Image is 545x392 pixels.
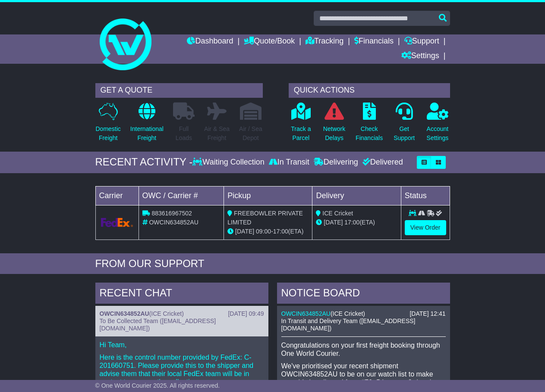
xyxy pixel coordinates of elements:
[427,124,449,143] p: Account Settings
[204,124,230,143] p: Air & Sea Freight
[281,310,446,317] div: ( )
[100,310,264,317] div: ( )
[227,210,303,226] span: FREEBOWLER PRIVATE LIMITED
[139,186,224,205] td: OWC / Carrier #
[100,317,216,332] span: To Be Collected Team ([EMAIL_ADDRESS][DOMAIN_NAME])
[101,218,133,227] img: GetCarrierServiceLogo
[316,218,397,227] div: (ETA)
[290,102,311,147] a: Track aParcel
[277,283,450,306] div: NOTICE BOARD
[235,228,254,235] span: [DATE]
[405,220,446,235] a: View Order
[322,210,353,217] span: ICE Cricket
[393,102,415,147] a: GetSupport
[356,124,383,143] p: Check Financials
[267,158,312,167] div: In Transit
[306,34,343,49] a: Tracking
[192,158,266,167] div: Waiting Collection
[100,353,264,386] p: Here is the control number provided by FedEx: C-201660751. Please provide this to the shipper and...
[355,102,383,147] a: CheckFinancials
[239,124,262,143] p: Air / Sea Depot
[281,317,416,332] span: In Transit and Delivery Team ([EMAIL_ADDRESS][DOMAIN_NAME])
[100,310,149,317] a: OWCIN634852AU
[244,34,295,49] a: Quote/Book
[130,124,164,143] p: International Freight
[394,124,415,143] p: Get Support
[100,341,264,349] p: Hi Team,
[354,34,394,49] a: Financials
[324,219,343,226] span: [DATE]
[95,258,450,270] div: FROM OUR SUPPORT
[95,83,263,98] div: GET A QUOTE
[426,102,449,147] a: AccountSettings
[281,341,446,358] p: Congratulations on your first freight booking through One World Courier.
[96,124,121,143] p: Domestic Freight
[344,219,359,226] span: 17:00
[130,102,164,147] a: InternationalFreight
[95,156,193,168] div: RECENT ACTIVITY -
[151,310,182,317] span: ICE Cricket
[95,102,121,147] a: DomesticFreight
[228,310,264,317] div: [DATE] 09:49
[410,310,445,317] div: [DATE] 12:41
[289,83,450,98] div: QUICK ACTIONS
[360,158,403,167] div: Delivered
[323,124,345,143] p: Network Delays
[312,186,401,205] td: Delivery
[224,186,312,205] td: Pickup
[401,49,439,64] a: Settings
[312,158,360,167] div: Delivering
[256,228,271,235] span: 09:00
[323,102,346,147] a: NetworkDelays
[227,227,309,236] div: - (ETA)
[401,186,450,205] td: Status
[95,186,139,205] td: Carrier
[173,124,195,143] p: Full Loads
[151,210,192,217] span: 883616967502
[149,219,198,226] span: OWCIN634852AU
[187,34,233,49] a: Dashboard
[281,310,331,317] a: OWCIN634852AU
[404,34,439,49] a: Support
[95,283,268,306] div: RECENT CHAT
[291,124,311,143] p: Track a Parcel
[333,310,363,317] span: ICE Cricket
[273,228,288,235] span: 17:00
[95,382,220,389] span: © One World Courier 2025. All rights reserved.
